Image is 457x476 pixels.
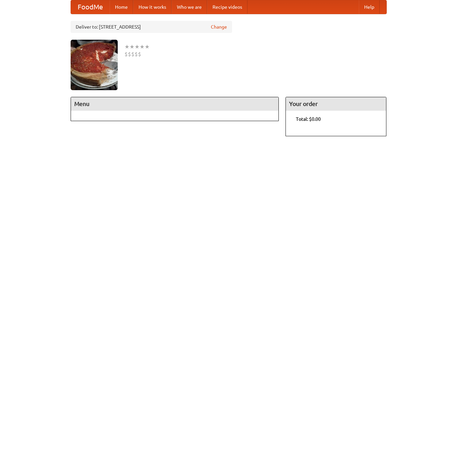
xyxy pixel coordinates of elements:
h4: Menu [71,97,279,111]
a: Recipe videos [207,0,247,14]
li: ★ [145,43,150,50]
a: FoodMe [71,0,110,14]
li: ★ [140,43,145,50]
li: $ [135,50,138,58]
b: Total: $0.00 [296,116,321,122]
li: ★ [129,43,135,50]
a: Home [110,0,133,14]
li: $ [131,50,135,58]
a: Change [211,24,227,30]
li: ★ [135,43,140,50]
li: ★ [124,43,129,50]
a: How it works [133,0,172,14]
li: $ [124,50,128,58]
a: Help [359,0,380,14]
div: Deliver to: [STREET_ADDRESS] [71,21,232,33]
a: Who we are [172,0,207,14]
h4: Your order [286,97,386,111]
li: $ [128,50,131,58]
img: angular.jpg [71,40,118,90]
li: $ [138,50,141,58]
